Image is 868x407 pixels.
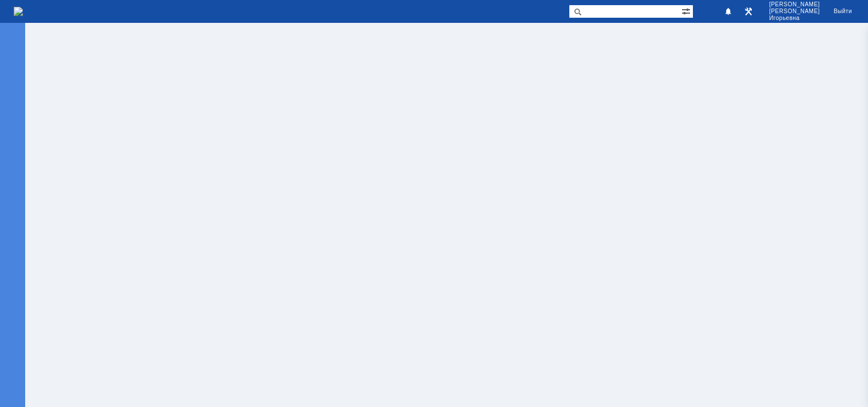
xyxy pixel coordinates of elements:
[14,7,23,16] a: Перейти на домашнюю страницу
[14,7,23,16] img: logo
[769,8,820,15] span: [PERSON_NAME]
[742,5,755,18] a: Перейти в интерфейс администратора
[681,5,693,16] span: Расширенный поиск
[769,15,820,22] span: Игорьевна
[769,1,820,8] span: [PERSON_NAME]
